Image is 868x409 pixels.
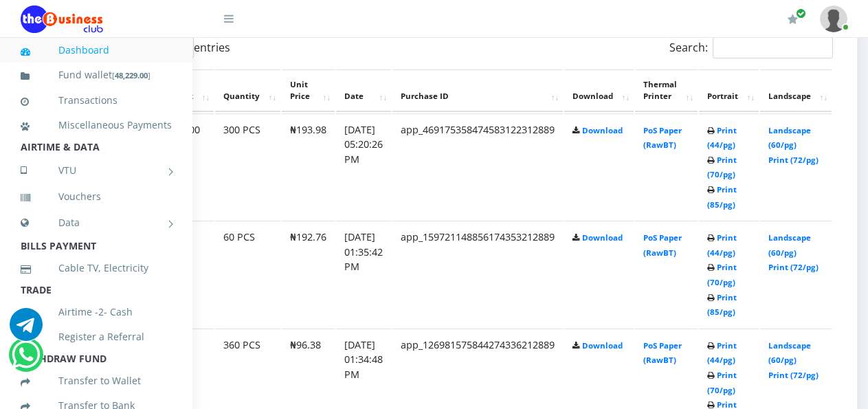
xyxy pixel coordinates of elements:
a: Print (72/pg) [768,262,819,272]
span: Renew/Upgrade Subscription [796,8,806,19]
td: ₦193.98 [282,113,335,220]
label: Search: [669,37,833,58]
td: 300 PCS [215,113,280,220]
a: Landscape (60/pg) [768,340,811,366]
td: ₦192.76 [282,221,335,327]
th: Download: activate to sort column ascending [564,69,634,112]
a: Landscape (60/pg) [768,232,811,258]
a: Print (85/pg) [707,184,737,210]
a: Chat for support [12,349,40,371]
td: [DATE] 05:20:26 PM [336,113,391,220]
a: Print (70/pg) [707,262,737,287]
th: Thermal Printer: activate to sort column ascending [635,69,698,112]
a: PoS Paper (RawBT) [643,125,682,151]
a: Miscellaneous Payments [21,109,172,141]
a: Register a Referral [21,321,172,353]
a: Fund wallet[48,229.00] [21,59,172,91]
a: PoS Paper (RawBT) [643,340,682,366]
a: Transfer to Wallet [21,365,172,397]
th: Purchase ID: activate to sort column ascending [392,69,563,112]
th: Date: activate to sort column ascending [336,69,391,112]
small: [ ] [112,70,151,80]
a: Data [21,206,172,240]
td: app_469175358474583122312889 [392,113,563,220]
td: 60 PCS [215,221,280,327]
td: app_159721148856174353212889 [392,221,563,327]
a: Print (72/pg) [768,370,819,380]
i: Renew/Upgrade Subscription [788,14,798,25]
th: Unit Price: activate to sort column ascending [282,69,335,112]
a: Print (44/pg) [707,232,737,258]
a: Dashboard [21,34,172,66]
a: PoS Paper (RawBT) [643,232,682,258]
a: Print (44/pg) [707,125,737,151]
a: Print (70/pg) [707,155,737,180]
a: Download [582,232,623,243]
a: Cable TV, Electricity [21,252,172,284]
img: Logo [21,5,103,33]
a: Print (70/pg) [707,370,737,395]
a: Chat for support [10,318,43,341]
td: [DATE] 01:35:42 PM [336,221,391,327]
a: Landscape (60/pg) [768,125,811,151]
a: Print (44/pg) [707,340,737,366]
a: Download [582,125,623,135]
a: Print (85/pg) [707,292,737,318]
th: Quantity: activate to sort column ascending [215,69,280,112]
th: Landscape: activate to sort column ascending [760,69,832,112]
a: Download [582,340,623,351]
a: VTU [21,153,172,188]
img: User [820,5,847,32]
a: Airtime -2- Cash [21,296,172,328]
th: Portrait: activate to sort column ascending [699,69,759,112]
b: 48,229.00 [115,70,148,80]
a: Vouchers [21,181,172,212]
a: Transactions [21,85,172,116]
input: Search: [713,37,833,58]
a: Print (72/pg) [768,155,819,165]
